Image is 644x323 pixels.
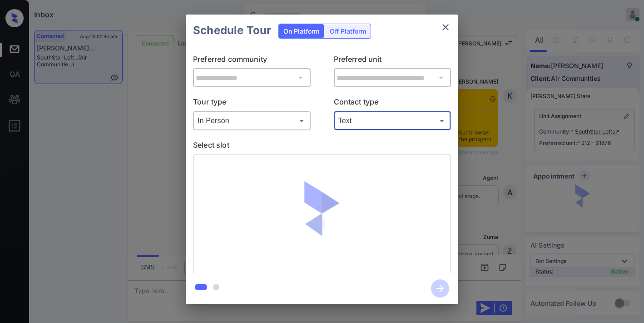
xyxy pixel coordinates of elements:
[436,18,455,36] button: close
[193,96,311,111] p: Tour type
[325,24,371,38] div: Off Platform
[334,96,451,111] p: Contact type
[193,139,451,154] p: Select slot
[195,113,308,128] div: In Person
[336,113,449,128] div: Text
[186,15,278,46] h2: Schedule Tour
[279,24,324,38] div: On Platform
[334,54,451,68] p: Preferred unit
[426,277,455,300] button: btn-next
[269,161,376,268] img: loaderv1.7921fd1ed0a854f04152.gif
[193,54,311,68] p: Preferred community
